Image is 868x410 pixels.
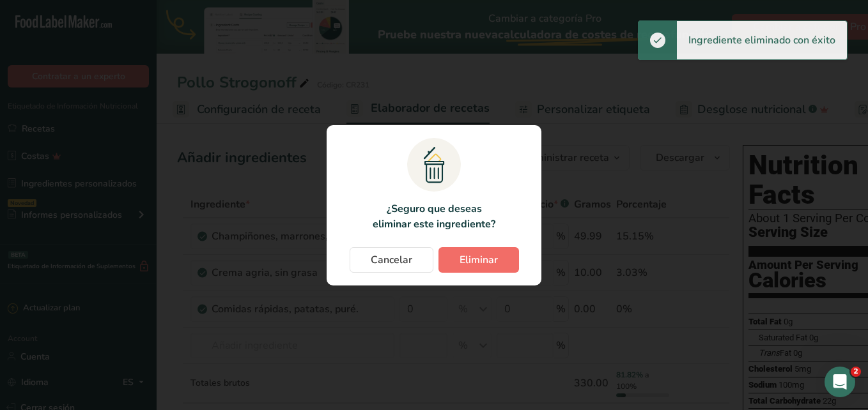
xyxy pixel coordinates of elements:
[368,201,500,232] p: ¿Seguro que deseas eliminar este ingrediente?
[350,247,433,273] button: Cancelar
[371,252,412,268] span: Cancelar
[677,21,847,59] div: Ingrediente eliminado con éxito
[825,367,855,397] iframe: Intercom live chat
[460,252,498,268] span: Eliminar
[851,367,861,377] span: 2
[438,247,519,273] button: Eliminar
